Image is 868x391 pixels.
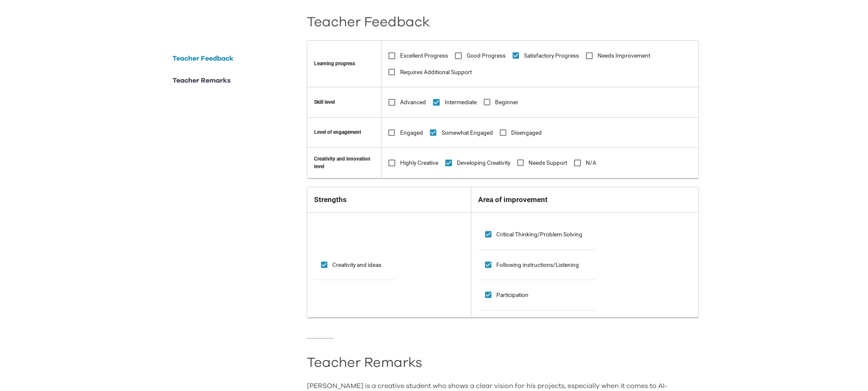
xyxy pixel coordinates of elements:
span: Highly Creative [400,158,438,167]
h2: Teacher Remarks [307,359,699,367]
span: Needs Improvement [598,51,650,60]
span: Somewhat Engaged [442,128,493,137]
p: Teacher Remarks [172,75,231,86]
span: Engaged [400,128,423,137]
th: Learning progress [307,41,381,87]
span: Advanced [400,98,426,107]
span: Developing Creativity [457,158,510,167]
h2: Teacher Feedback [307,18,699,27]
span: Disengaged [511,128,542,137]
span: Critical Thinking/Problem Solving [496,230,582,239]
span: Needs Support [529,158,567,167]
span: Following instructions/Listening [496,261,579,269]
h6: Area of improvement [478,194,692,205]
td: Creativity and innovation level [307,148,381,178]
td: Level of engagement [307,117,381,148]
span: Participation [496,291,529,299]
h6: Strengths [314,194,464,205]
span: Requires Additional Support [400,68,472,77]
p: Teacher Feedback [172,53,234,64]
span: Satisfactory Progress [524,51,579,60]
span: Beginner [495,98,518,107]
td: Skill level [307,87,381,118]
span: Creativity and ideas [332,261,381,269]
span: Intermediate [445,98,477,107]
span: N/A [586,158,596,167]
span: Good Progress [467,51,506,60]
span: Excellent Progress [400,51,448,60]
